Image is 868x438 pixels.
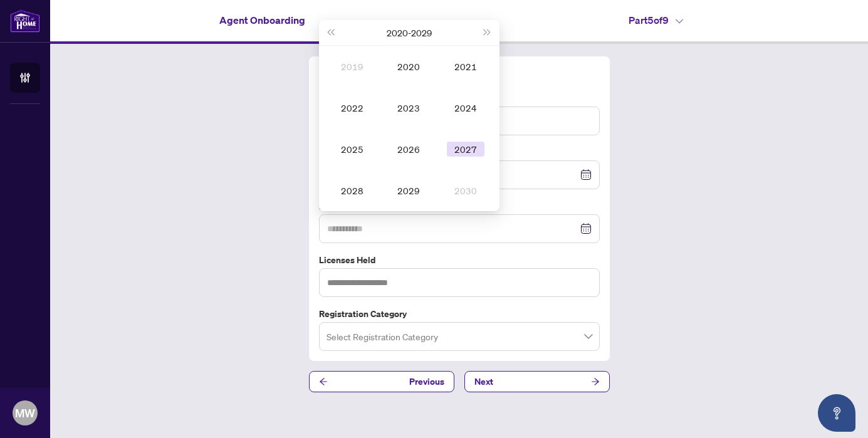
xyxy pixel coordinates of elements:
div: 2028 [333,183,371,198]
h4: Agent Onboarding [219,13,305,28]
td: 2020 [380,46,437,87]
button: Open asap [818,394,855,432]
td: 2027 [437,128,494,170]
td: 2023 [380,87,437,128]
div: 2022 [333,100,371,115]
div: 2019 [333,59,371,74]
div: 2029 [390,183,427,198]
td: 2028 [324,170,381,211]
span: Previous [409,372,444,392]
h4: Part 5 of 9 [629,13,683,28]
span: arrow-left [319,377,328,386]
span: Next [474,372,493,392]
div: 2027 [447,142,484,157]
span: arrow-right [591,377,600,386]
button: Next [464,371,610,392]
label: Licenses Held [319,253,600,267]
td: 2021 [437,46,494,87]
td: 2026 [380,128,437,170]
div: 2020 [390,59,427,74]
td: 2024 [437,87,494,128]
label: Registration Category [319,307,600,321]
div: 2030 [447,183,484,198]
td: 2025 [324,128,381,170]
img: logo [10,9,40,33]
div: 2021 [447,59,484,74]
td: 2029 [380,170,437,211]
button: Previous [309,371,454,392]
div: 2023 [390,100,427,115]
div: 2024 [447,100,484,115]
button: Last year (Control + left) [324,20,338,45]
div: 2025 [333,142,371,157]
div: 2026 [390,142,427,157]
td: 2030 [437,170,494,211]
button: Next year (Control + right) [480,20,494,45]
button: Choose a decade [387,20,432,45]
span: MW [15,404,35,422]
td: 2019 [324,46,381,87]
td: 2022 [324,87,381,128]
